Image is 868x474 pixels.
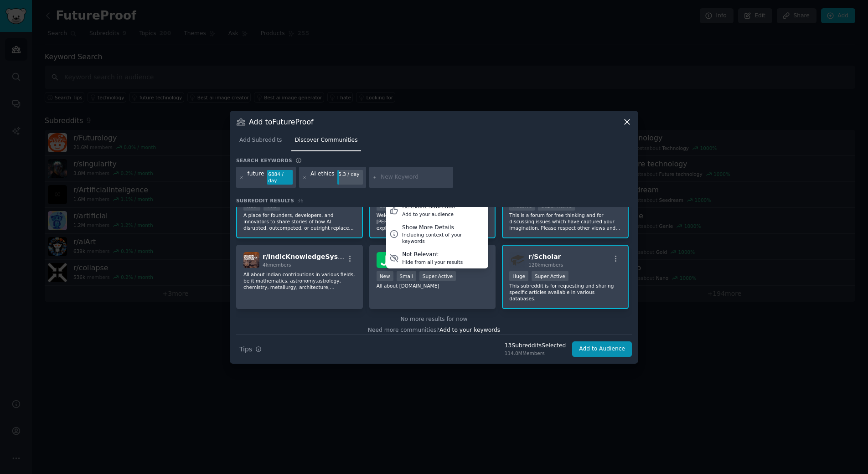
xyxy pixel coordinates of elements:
div: Including context of your keywords [402,232,485,244]
div: future [248,170,264,185]
h3: Search keywords [236,157,292,164]
div: Small [397,271,416,281]
span: Discover Communities [294,136,357,144]
p: Welcome to the Transhuman Subreddit by [PERSON_NAME], a forum for the academic exploration of the... [377,212,489,231]
h3: Add to FutureProof [249,117,314,127]
div: Huge [509,271,528,281]
span: 4k members [263,262,291,268]
p: This subreddit is for requesting and sharing specific articles available in various databases. [509,283,621,302]
p: This is a forum for free thinking and for discussing issues which have captured your imagination.... [509,212,621,231]
div: AI ethics [310,170,335,185]
img: jobhuntify [377,252,393,268]
a: Add Subreddits [236,133,285,152]
span: Add Subreddits [239,136,282,144]
div: New [377,271,393,281]
div: Hide from all your results [402,259,463,265]
span: r/ Scholar [528,253,561,260]
div: 6884 / day [267,170,293,185]
span: Tips [239,345,252,354]
img: IndicKnowledgeSystems [243,252,259,268]
div: Show More Details [402,224,485,232]
p: A place for founders, developers, and innovators to share stories of how AI disrupted, outcompete... [243,212,356,231]
div: Need more communities? [236,323,632,335]
p: All about [DOMAIN_NAME] [377,283,489,289]
img: Scholar [509,252,525,268]
span: Subreddit Results [236,197,294,204]
div: Relevant Subreddit [402,203,455,211]
input: New Keyword [381,173,450,181]
div: 13 Subreddit s Selected [505,342,566,350]
div: 114.0M Members [505,350,566,356]
div: Add to your audience [402,211,455,217]
span: Add to your keywords [439,327,500,333]
div: No more results for now [236,315,632,324]
button: Tips [236,341,265,357]
div: Super Active [532,271,568,281]
div: Not Relevant [402,251,463,259]
button: Add to Audience [572,341,632,357]
p: All about Indian contributions in various fields, be it mathematics, astronomy,astrology, chemist... [243,271,356,290]
div: 5.3 / day [337,170,363,178]
div: Super Active [419,271,456,281]
span: r/ IndicKnowledgeSystems [263,253,356,260]
span: 36 [297,198,304,203]
a: Discover Communities [291,133,361,152]
span: 120k members [528,262,563,268]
